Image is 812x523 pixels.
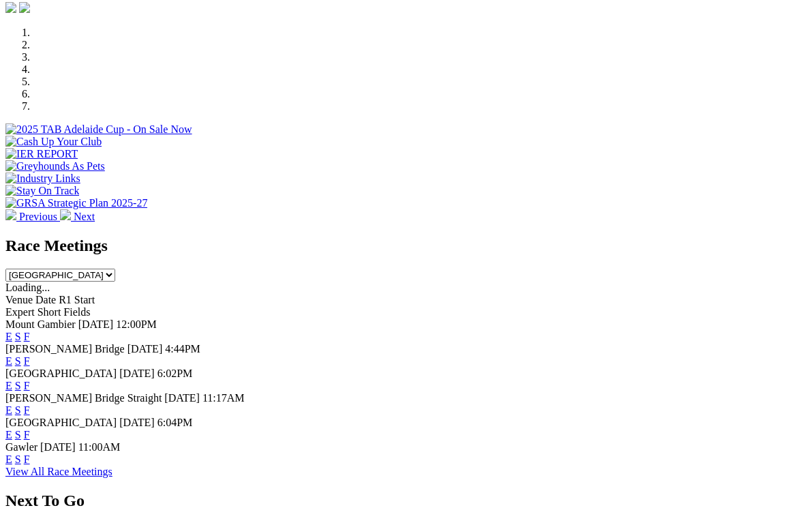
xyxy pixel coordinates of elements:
[5,380,12,391] a: E
[24,453,30,465] a: F
[24,355,30,367] a: F
[5,492,807,510] h2: Next To Go
[15,453,21,465] a: S
[119,368,155,379] span: [DATE]
[5,417,117,428] span: [GEOGRAPHIC_DATA]
[5,136,102,148] img: Cash Up Your Club
[116,318,157,330] span: 12:00PM
[5,209,16,220] img: chevron-left-pager-white.svg
[157,417,193,428] span: 6:04PM
[5,441,37,453] span: Gawler
[5,160,105,173] img: Greyhounds As Pets
[157,368,193,379] span: 6:02PM
[5,368,117,379] span: [GEOGRAPHIC_DATA]
[5,237,807,255] h2: Race Meetings
[5,343,125,355] span: [PERSON_NAME] Bridge
[78,441,121,453] span: 11:00AM
[24,380,30,391] a: F
[5,429,12,440] a: E
[15,355,21,367] a: S
[15,331,21,342] a: S
[63,306,90,318] span: Fields
[15,404,21,416] a: S
[24,331,30,342] a: F
[5,331,12,342] a: E
[127,343,163,355] span: [DATE]
[5,306,35,318] span: Expert
[15,429,21,440] a: S
[40,441,76,453] span: [DATE]
[35,294,56,305] span: Date
[5,148,78,160] img: IER REPORT
[19,2,30,13] img: twitter.svg
[5,404,12,416] a: E
[5,211,60,222] a: Previous
[37,306,61,318] span: Short
[5,185,79,197] img: Stay On Track
[24,429,30,440] a: F
[5,294,33,305] span: Venue
[5,2,16,13] img: facebook.svg
[5,282,50,293] span: Loading...
[5,453,12,465] a: E
[60,209,71,220] img: chevron-right-pager-white.svg
[5,355,12,367] a: E
[119,417,155,428] span: [DATE]
[59,294,95,305] span: R1 Start
[202,392,245,404] span: 11:17AM
[15,380,21,391] a: S
[78,318,114,330] span: [DATE]
[5,197,147,209] img: GRSA Strategic Plan 2025-27
[164,392,200,404] span: [DATE]
[5,466,112,477] a: View All Race Meetings
[5,123,192,136] img: 2025 TAB Adelaide Cup - On Sale Now
[5,173,80,185] img: Industry Links
[74,211,95,222] span: Next
[19,211,57,222] span: Previous
[165,343,200,355] span: 4:44PM
[5,392,162,404] span: [PERSON_NAME] Bridge Straight
[5,318,76,330] span: Mount Gambier
[24,404,30,416] a: F
[60,211,95,222] a: Next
